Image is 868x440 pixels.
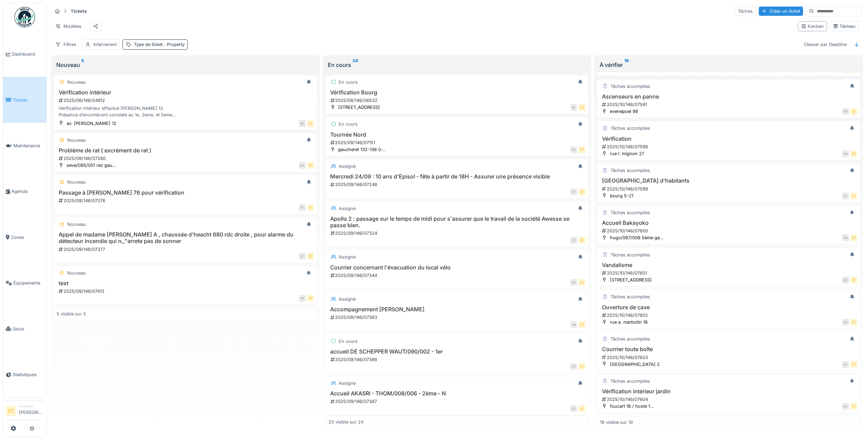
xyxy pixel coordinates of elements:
h3: Ouverture de cave [600,304,857,311]
a: Stock [3,306,46,351]
div: EV [842,403,849,410]
div: hugo/087/008 5ème ga... [610,234,664,241]
div: YN [842,150,849,157]
div: 2025/10/146/07603 [601,354,857,361]
div: En cours [339,121,358,127]
span: : Property [163,42,185,47]
div: Tâches accomplies [611,83,650,90]
div: Tâches accomplies [611,378,650,384]
div: Classer par Deadline [801,39,850,49]
div: foucart 18 / hoste 1... [610,403,654,409]
div: 2025/09/146/07324 [330,230,586,236]
h3: test [57,280,314,287]
div: CT [850,193,857,199]
h3: Problème de rat ( excrément de rat ) [57,147,314,154]
div: EV [842,193,849,199]
h3: Vandalisme [600,262,857,268]
div: seve/085/001 rez gau... [67,162,116,169]
div: 2025/10/146/07604 [601,396,857,403]
div: 2025/09/146/07387 [330,398,586,405]
li: CT [6,406,16,416]
div: 2025/09/146/07248 [330,181,586,188]
div: CT [579,188,586,195]
div: Modèles [52,21,84,31]
div: CT [570,363,577,370]
h3: Vérification intérieur jardin [600,388,857,395]
div: CT [850,403,857,410]
div: En cours [339,338,358,345]
div: EK [570,104,577,111]
div: Tâches accomplies [611,336,650,342]
div: Tableau [833,23,856,30]
li: [PERSON_NAME] [19,404,44,418]
div: CT [570,237,577,244]
div: CT [579,321,586,328]
div: Manager [19,404,44,409]
strong: Tickets [68,8,90,14]
h3: Accueil Bakayoko [600,220,857,226]
div: Assigné [339,380,356,386]
h3: Appel de madame [PERSON_NAME] A , chaussée d'heacht 680 rdc droite , pour alarme du détecteur inc... [57,231,314,244]
div: Filtres [52,39,79,49]
span: Statistiques [13,371,44,378]
div: CT [307,295,314,302]
div: EV [842,277,849,283]
div: CT [307,120,314,127]
div: 2025/09/146/07377 [58,246,314,253]
div: CT [307,253,314,260]
div: Assigné [339,163,356,170]
a: Statistiques [3,352,46,397]
h3: Ascenseurs en panne [600,93,857,100]
div: CT [570,188,577,195]
div: bourg 5-21 [610,193,633,199]
div: av. [PERSON_NAME] 12 [67,120,116,127]
div: EV [842,319,849,326]
a: Tickets [3,77,46,123]
div: [STREET_ADDRESS] [610,277,652,283]
h3: [GEOGRAPHIC_DATA] d'habitants [600,177,857,184]
span: Maintenance [13,142,44,149]
div: YN [570,321,577,328]
div: 2025/09/146/07151 [330,139,586,146]
div: 2025/09/146/07280 [58,155,314,162]
div: 2025/10/146/07601 [601,270,857,276]
a: Zones [3,215,46,260]
h3: Passage à [PERSON_NAME] 76 pour vérification [57,189,314,196]
span: Tickets [13,97,44,103]
div: 5 visible sur 5 [57,311,86,317]
div: EV [842,361,849,368]
div: IF [299,253,306,260]
div: 2025/06/146/04912 [58,97,314,104]
div: Nouveau [67,79,86,85]
div: Assigné [339,296,356,302]
h3: Courrier concernant l'évacuation du local vélo [328,264,586,271]
div: Nouveau [67,179,86,185]
div: CT [307,204,314,211]
div: 2025/10/146/07599 [601,186,857,192]
div: 2025/10/146/07591 [601,101,857,108]
div: En cours [339,79,358,85]
div: Tâches accomplies [611,209,650,216]
div: 2025/09/146/07376 [58,197,314,204]
div: CT [579,279,586,286]
div: Vérification intérieur effectué [PERSON_NAME] 12 Présence d’encombrant constaté au 1e, 2eme, et 5... [57,105,314,118]
div: CT [579,146,586,153]
a: Dashboard [3,31,46,77]
div: [STREET_ADDRESS] [338,104,380,111]
div: Nouveau [56,61,314,69]
div: 2025/10/146/07598 [601,143,857,150]
div: Tâches accomplies [611,252,650,258]
div: Nouveau [67,221,86,228]
h3: Courrier toute boîte [600,346,857,352]
div: Tâches accomplies [611,293,650,300]
h3: Mercredi 24/09 : 10 ans d'Episol - fête à partir de 18H - Assurer une présence visible [328,173,586,180]
div: Tâches accomplies [611,125,650,131]
a: Équipements [3,260,46,306]
sup: 19 [624,61,629,69]
div: CT [850,277,857,283]
span: Dashboard [12,51,44,57]
div: EV [570,146,577,153]
h3: Vérification intérieur [57,89,314,96]
sup: 24 [353,61,358,69]
h3: Accompagnement [PERSON_NAME] [328,306,586,313]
